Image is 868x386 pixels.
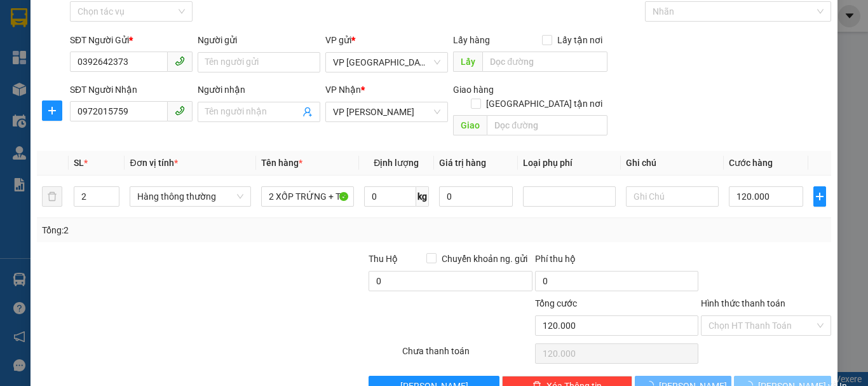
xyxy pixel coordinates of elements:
[130,158,177,168] span: Đơn vị tính
[325,85,361,95] span: VP Nhận
[535,298,577,308] span: Tổng cước
[70,33,193,47] div: SĐT Người Gửi
[261,158,302,168] span: Tên hàng
[453,52,482,72] span: Lấy
[518,151,621,176] th: Loại phụ phí
[453,85,494,95] span: Giao hàng
[175,56,185,66] span: phone
[333,53,440,72] span: VP Bình Lộc
[487,115,607,135] input: Dọc đường
[198,33,320,47] div: Người gửi
[302,107,313,117] span: user-add
[325,33,448,47] div: VP gửi
[482,52,607,72] input: Dọc đường
[626,186,719,207] input: Ghi Chú
[42,100,62,121] button: plus
[453,115,487,135] span: Giao
[401,344,534,366] div: Chưa thanh toán
[137,187,243,206] span: Hàng thông thường
[701,298,785,308] label: Hình thức thanh toán
[42,186,62,207] button: delete
[453,35,490,45] span: Lấy hàng
[813,186,826,207] button: plus
[119,31,531,47] li: Cổ Đạm, xã [GEOGRAPHIC_DATA], [GEOGRAPHIC_DATA]
[16,16,79,79] img: logo.jpg
[198,83,320,97] div: Người nhận
[369,254,398,264] span: Thu Hộ
[42,223,336,237] div: Tổng: 2
[439,158,486,168] span: Giá trị hàng
[535,252,698,271] div: Phí thu hộ
[814,191,825,202] span: plus
[439,186,513,207] input: 0
[261,186,354,207] input: VD: Bàn, Ghế
[74,158,84,168] span: SL
[43,106,62,116] span: plus
[621,151,724,176] th: Ghi chú
[175,106,185,116] span: phone
[119,47,531,63] li: Hotline: 1900252555
[437,252,532,266] span: Chuyển khoản ng. gửi
[416,186,429,207] span: kg
[729,158,773,168] span: Cước hàng
[374,158,419,168] span: Định lượng
[333,102,440,121] span: VP Hoàng Liệt
[481,97,607,111] span: [GEOGRAPHIC_DATA] tận nơi
[70,83,193,97] div: SĐT Người Nhận
[16,92,189,135] b: GỬI : VP [GEOGRAPHIC_DATA]
[552,33,607,47] span: Lấy tận nơi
